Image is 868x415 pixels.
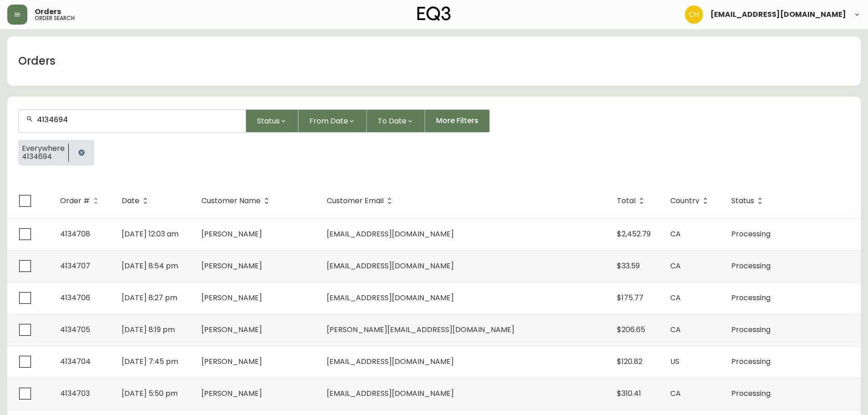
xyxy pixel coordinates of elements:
span: [PERSON_NAME] [201,292,262,303]
span: [PERSON_NAME] [201,388,262,399]
span: [EMAIL_ADDRESS][DOMAIN_NAME] [327,356,454,367]
img: 6288462cea190ebb98a2c2f3c744dd7e [685,5,703,24]
span: $2,452.79 [617,229,651,239]
span: $206.65 [617,324,645,335]
span: $33.59 [617,261,640,271]
span: [PERSON_NAME] [201,261,262,271]
span: Processing [731,261,770,271]
span: Total [617,198,636,204]
span: Processing [731,229,770,239]
button: Status [246,109,298,133]
span: Processing [731,388,770,399]
span: Country [670,198,699,204]
span: CA [670,324,681,335]
button: More Filters [425,109,490,133]
span: Country [670,197,711,205]
span: [DATE] 7:45 pm [122,356,178,367]
span: Processing [731,356,770,367]
span: To Date [378,115,406,127]
img: logo [417,6,451,21]
span: Processing [731,292,770,303]
span: [DATE] 8:27 pm [122,292,177,303]
span: 4134708 [60,229,90,239]
span: Total [617,197,647,205]
span: 4134705 [60,324,90,335]
span: 4134694 [22,153,65,161]
span: [DATE] 8:19 pm [122,324,175,335]
span: Status [257,115,280,127]
span: CA [670,229,681,239]
span: [DATE] 8:54 pm [122,261,178,271]
span: US [670,356,679,367]
span: Customer Name [201,197,272,205]
span: [PERSON_NAME][EMAIL_ADDRESS][DOMAIN_NAME] [327,324,514,335]
span: Customer Email [327,197,395,205]
h5: order search [35,15,75,21]
span: [PERSON_NAME] [201,229,262,239]
span: [EMAIL_ADDRESS][DOMAIN_NAME] [327,261,454,271]
h1: Orders [18,53,56,69]
button: To Date [367,109,425,133]
span: 4134706 [60,292,90,303]
span: 4134707 [60,261,90,271]
span: [EMAIL_ADDRESS][DOMAIN_NAME] [327,229,454,239]
span: CA [670,388,681,399]
span: Customer Name [201,198,261,204]
span: Orders [35,8,61,15]
span: Processing [731,324,770,335]
span: Date [122,198,139,204]
span: CA [670,261,681,271]
button: From Date [298,109,367,133]
span: $120.82 [617,356,642,367]
span: More Filters [436,116,478,126]
span: CA [670,292,681,303]
span: $310.41 [617,388,641,399]
span: Everywhere [22,144,65,153]
span: Order # [60,198,90,204]
span: [DATE] 5:50 pm [122,388,178,399]
span: Status [731,197,766,205]
span: 4134703 [60,388,90,399]
span: [EMAIL_ADDRESS][DOMAIN_NAME] [710,11,846,18]
span: Order # [60,197,102,205]
span: [EMAIL_ADDRESS][DOMAIN_NAME] [327,292,454,303]
span: [DATE] 12:03 am [122,229,179,239]
span: Customer Email [327,198,384,204]
span: [PERSON_NAME] [201,356,262,367]
span: 4134704 [60,356,91,367]
span: Status [731,198,754,204]
span: $175.77 [617,292,643,303]
span: [PERSON_NAME] [201,324,262,335]
span: [EMAIL_ADDRESS][DOMAIN_NAME] [327,388,454,399]
span: From Date [309,115,348,127]
span: Date [122,197,151,205]
input: Search [37,115,238,124]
